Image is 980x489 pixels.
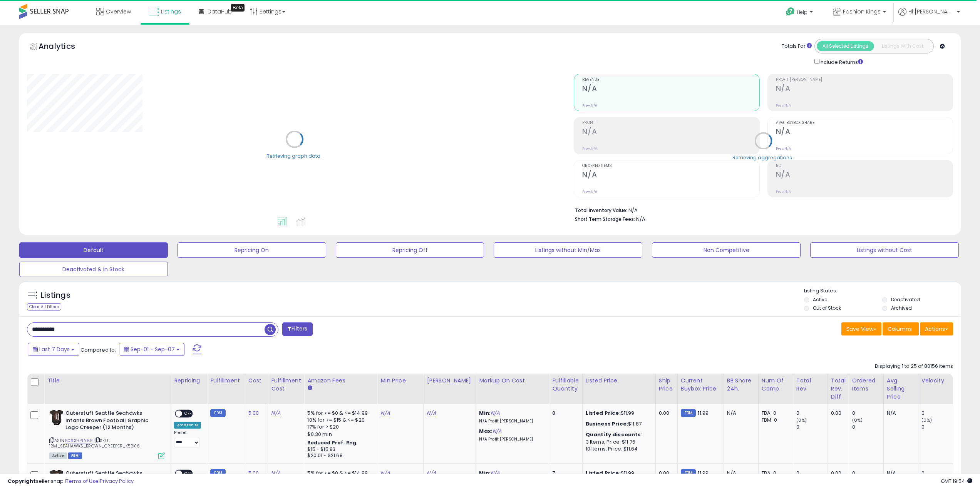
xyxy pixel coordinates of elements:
div: Markup on Cost [479,377,546,385]
div: Fulfillment Cost [271,377,301,393]
a: N/A [491,409,500,417]
button: Filters [282,322,312,336]
a: N/A [491,469,500,477]
p: N/A Profit [PERSON_NAME] [479,419,543,424]
h5: Analytics [39,41,90,53]
div: Amazon Fees [307,377,374,385]
div: BB Share 24h. [727,377,755,393]
div: Title [47,377,168,385]
div: $11.99 [586,470,650,477]
a: 5.00 [248,469,259,477]
button: Save View [841,322,881,335]
div: 0.00 [659,410,672,417]
div: Displaying 1 to 25 of 80156 items [875,363,953,370]
div: Ordered Items [852,377,880,393]
small: FBM [681,469,696,477]
span: Columns [888,325,912,333]
div: Ship Price [659,377,674,393]
a: N/A [380,409,390,417]
div: Fulfillment [210,377,241,385]
button: Listings without Cost [810,242,959,258]
button: Repricing On [178,242,326,258]
div: Preset: [174,430,201,447]
span: Last 7 Days [39,345,70,353]
div: Velocity [921,377,950,385]
button: Deactivated & In Stock [19,262,168,277]
div: 0 [852,410,883,417]
div: 0 [921,410,953,417]
div: Avg Selling Price [887,377,915,401]
img: 517REqVpZWL._SL40_.jpg [49,470,64,485]
strong: Copyright [8,477,36,485]
div: N/A [727,410,752,417]
button: Default [19,242,168,258]
div: Fulfillable Quantity [552,377,579,393]
span: Listings [161,8,181,15]
button: Listings With Cost [874,41,931,51]
div: Include Returns [809,57,872,66]
span: Help [797,9,807,15]
span: Hi [PERSON_NAME] [908,8,955,15]
small: FBM [210,469,225,477]
div: 10% for >= $15 & <= $20 [307,417,371,424]
small: (0%) [921,417,932,423]
div: Listed Price [586,377,652,385]
button: Repricing Off [336,242,484,258]
th: The percentage added to the cost of goods (COGS) that forms the calculator for Min & Max prices. [476,374,549,404]
small: (0%) [796,417,807,423]
label: Active [813,296,827,303]
button: Last 7 Days [28,343,79,356]
img: 517REqVpZWL._SL40_.jpg [49,410,64,425]
div: FBA: 0 [762,410,787,417]
button: Listings without Min/Max [494,242,642,258]
b: Listed Price: [586,469,621,477]
div: 0.00 [831,410,843,417]
div: 17% for > $20 [307,424,371,431]
div: seller snap | | [8,478,134,485]
div: 5% for >= $0 & <= $14.99 [307,410,371,417]
div: 0 [796,424,828,431]
small: FBM [681,409,696,417]
a: N/A [380,469,390,477]
div: Totals For [782,43,812,50]
button: Sep-01 - Sep-07 [119,343,184,356]
span: DataHub [208,8,232,15]
span: 11.99 [698,409,709,417]
span: | SKU: 12M_SEAHAWKS_BROWN_CREEPER_K52K16 [49,437,140,449]
a: Hi [PERSON_NAME] [898,8,960,25]
div: 0 [921,470,953,477]
a: B06XHRLY8P [65,437,92,444]
span: Fashion Kings [843,8,881,15]
b: Min: [479,409,491,417]
div: Num of Comp. [762,377,790,393]
b: Listed Price: [586,409,621,417]
div: Total Rev. Diff. [831,377,846,401]
b: Reduced Prof. Rng. [307,439,358,446]
label: Deactivated [891,296,920,303]
div: 8 [552,410,576,417]
div: Retrieving aggregations.. [732,154,794,161]
div: 0 [921,424,953,431]
div: $0.30 min [307,431,371,438]
button: Non Competitive [652,242,801,258]
div: N/A [727,470,752,477]
div: 7 [552,470,576,477]
div: 0 [796,410,828,417]
a: N/A [271,409,280,417]
span: All listings currently available for purchase on Amazon [49,452,67,459]
div: Total Rev. [796,377,824,393]
div: $15 - $15.83 [307,446,371,453]
i: Get Help [786,7,795,17]
a: N/A [427,469,436,477]
div: $20.01 - $21.68 [307,452,371,459]
p: N/A Profit [PERSON_NAME] [479,437,543,442]
div: Current Buybox Price [681,377,720,393]
b: Max: [479,427,493,435]
a: N/A [493,427,502,435]
p: Listing States: [804,287,961,295]
a: Terms of Use [66,477,99,485]
b: Outerstuff Seattle Seahawks Infants Brown Football Graphic Logo Creeper (12 Months) [65,410,159,433]
div: Retrieving graph data.. [266,152,323,159]
div: 5% for >= $0 & <= $14.99 [307,470,371,477]
div: 0.00 [831,470,843,477]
